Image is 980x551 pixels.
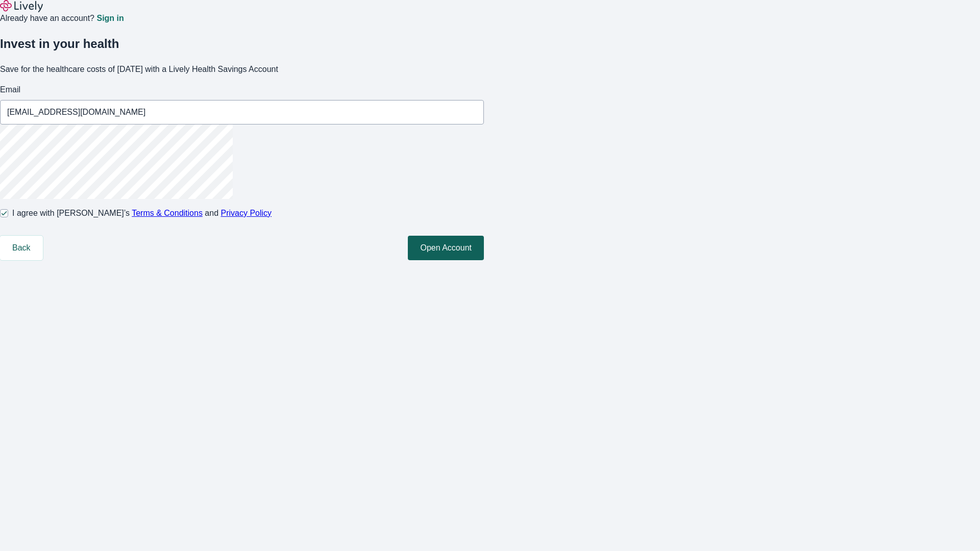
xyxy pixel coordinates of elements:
[132,209,203,217] a: Terms & Conditions
[408,236,484,260] button: Open Account
[221,209,272,217] a: Privacy Policy
[12,207,272,219] span: I agree with [PERSON_NAME]’s and
[96,14,124,22] a: Sign in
